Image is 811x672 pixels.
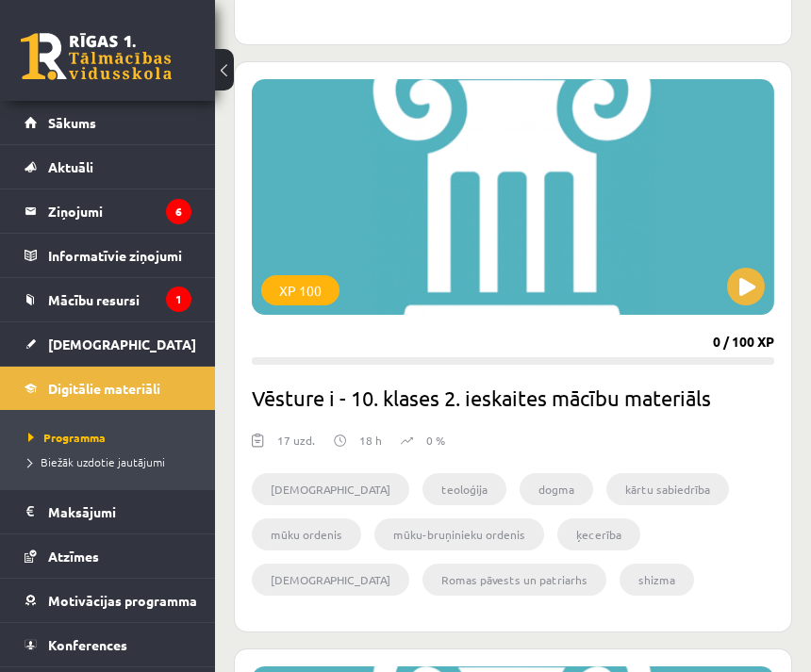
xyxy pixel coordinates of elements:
span: Aktuāli [48,158,93,175]
span: Konferences [48,636,127,653]
a: Mācību resursi [25,278,191,321]
a: Atzīmes [25,534,191,578]
a: Sākums [25,101,191,144]
li: [DEMOGRAPHIC_DATA] [252,473,409,505]
li: teoloģija [422,473,506,505]
p: 0 % [426,432,445,449]
a: Ziņojumi6 [25,189,191,233]
a: Biežāk uzdotie jautājumi [28,453,196,470]
li: mūku ordenis [252,518,361,550]
div: XP 100 [261,275,339,305]
a: Aktuāli [25,145,191,188]
a: [DEMOGRAPHIC_DATA] [25,322,191,366]
i: 6 [166,199,191,224]
span: Motivācijas programma [48,592,197,609]
span: [DEMOGRAPHIC_DATA] [48,336,196,352]
span: Digitālie materiāli [48,380,160,397]
span: Programma [28,430,106,445]
li: mūku-bruņinieku ordenis [374,518,544,550]
a: Motivācijas programma [25,579,191,622]
li: kārtu sabiedrība [606,473,729,505]
a: Maksājumi [25,490,191,533]
div: 17 uzd. [277,432,315,460]
a: Rīgas 1. Tālmācības vidusskola [21,33,172,80]
span: Sākums [48,114,96,131]
legend: Informatīvie ziņojumi [48,234,191,277]
a: Digitālie materiāli [25,367,191,410]
li: [DEMOGRAPHIC_DATA] [252,564,409,596]
a: Informatīvie ziņojumi1 [25,234,191,277]
p: 18 h [359,432,382,449]
legend: Maksājumi [48,490,191,533]
a: Programma [28,429,196,446]
li: shizma [620,564,694,596]
a: Konferences [25,623,191,666]
span: Biežāk uzdotie jautājumi [28,454,165,469]
legend: Ziņojumi [48,189,191,233]
li: dogma [520,473,593,505]
span: Mācību resursi [48,291,140,308]
span: Atzīmes [48,548,99,565]
h2: Vēsture i - 10. klases 2. ieskaites mācību materiāls [252,376,774,418]
li: Romas pāvests un patriarhs [422,564,606,596]
i: 1 [166,287,191,312]
li: ķecerība [557,518,640,550]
